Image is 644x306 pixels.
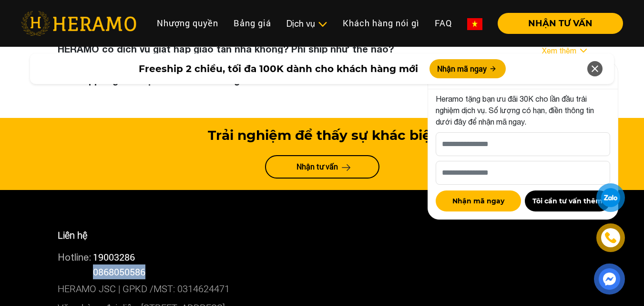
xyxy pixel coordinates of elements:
a: FAQ [427,13,460,33]
img: phone-icon [604,231,617,244]
a: Nhận tư vấn [265,155,379,179]
a: Khách hàng nói gì [335,13,427,33]
h3: Trải nghiệm để thấy sự khác biệt [58,127,587,144]
img: subToggleIcon [317,20,327,29]
a: Bảng giá [226,13,279,33]
a: 19003286 [93,251,135,263]
button: NHẬN TƯ VẤN [498,13,623,34]
a: phone-icon [598,225,624,251]
a: Nhượng quyền [149,13,226,33]
span: Freeship 2 chiều, tối đa 100K dành cho khách hàng mới [139,62,418,76]
button: Nhận mã ngay [429,59,506,78]
a: NHẬN TƯ VẤN [490,19,623,28]
button: Tôi cần tư vấn thêm [525,190,610,211]
img: heramo-logo.png [21,11,136,36]
p: HERAMO JSC | GPKD /MST: 0314624471 [58,279,587,298]
div: Dịch vụ [286,17,327,30]
p: Liên hệ [58,228,587,243]
button: Nhận mã ngay [436,190,521,211]
p: Heramo tặng bạn ưu đãi 30K cho lần đầu trải nghiệm dịch vụ. Số lượng có hạn, điền thông tin dưới ... [436,93,610,127]
span: 0868050586 [93,265,145,278]
span: Hotline: [58,252,91,263]
img: arrow-next [342,164,351,171]
img: vn-flag.png [467,18,482,30]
